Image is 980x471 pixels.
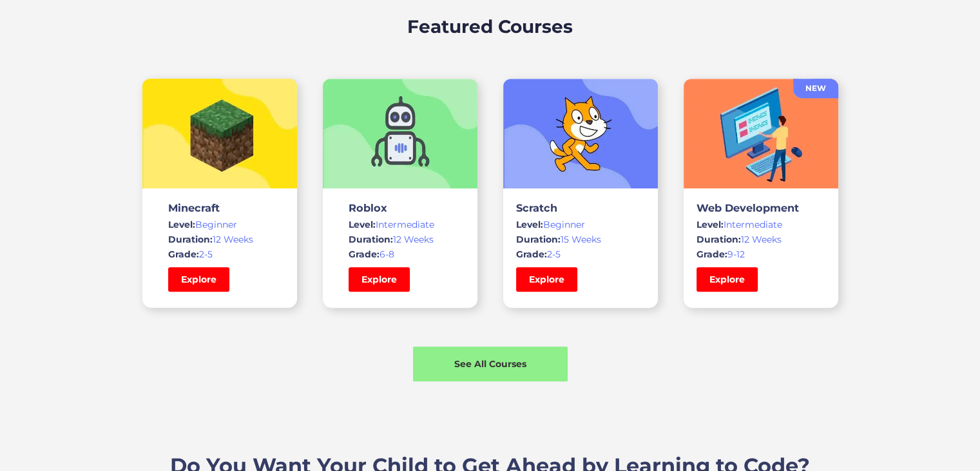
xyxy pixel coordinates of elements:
[168,201,271,214] h3: Minecraft
[697,219,724,230] span: Level:
[697,218,825,231] div: Intermediate
[168,248,199,260] span: Grade:
[168,234,213,245] span: Duration:
[793,79,838,98] a: NEW
[516,267,577,292] a: Explore
[697,234,741,245] span: Duration:
[516,218,645,231] div: Beginner
[697,248,825,261] div: 9-12
[413,346,568,381] a: See All Courses
[516,248,645,261] div: 2-5
[413,357,568,370] div: See All Courses
[349,218,452,231] div: Intermediate
[349,267,410,292] a: Explore
[349,233,452,246] div: 12 Weeks
[516,201,645,214] h3: Scratch
[793,82,838,95] div: NEW
[168,218,271,231] div: Beginner
[516,219,543,230] span: Level:
[349,234,393,245] span: Duration:
[349,248,377,260] span: Grade
[407,13,573,40] h2: Featured Courses
[349,248,452,261] div: 6-8
[697,248,727,260] span: Grade:
[697,267,758,292] a: Explore
[697,201,825,214] h3: Web Development
[168,219,195,230] span: Level:
[516,248,547,260] span: Grade:
[168,267,229,292] a: Explore
[349,219,376,230] span: Level:
[168,233,271,246] div: 12 Weeks
[349,201,452,214] h3: Roblox
[697,233,825,246] div: 12 Weeks
[377,248,380,260] span: :
[168,248,271,261] div: 2-5
[516,234,561,245] span: Duration:
[516,233,645,246] div: 15 Weeks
